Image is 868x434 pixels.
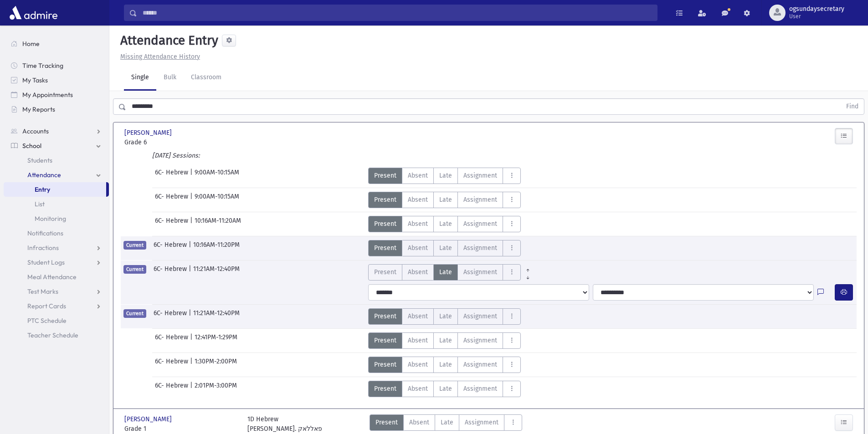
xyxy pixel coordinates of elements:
[4,284,109,299] a: Test Marks
[463,243,497,253] span: Assignment
[155,381,190,397] span: 6C- Hebrew
[4,73,109,87] a: My Tasks
[521,271,535,279] a: All Later
[22,142,41,150] span: School
[4,124,109,138] a: Accounts
[375,418,398,427] span: Present
[117,33,218,48] h5: Attendance Entry
[27,244,59,252] span: Infractions
[195,332,237,349] span: 12:41PM-1:29PM
[408,243,428,253] span: Absent
[193,264,240,281] span: 11:21AM-12:40PM
[184,65,229,91] a: Classroom
[439,336,452,345] span: Late
[374,384,396,393] span: Present
[155,192,190,208] span: 6C- Hebrew
[4,211,109,226] a: Monitoring
[368,332,521,349] div: AttTypes
[374,219,396,229] span: Present
[193,240,240,256] span: 10:16AM-11:20PM
[123,241,146,250] span: Current
[463,219,497,229] span: Assignment
[374,195,396,204] span: Present
[124,138,238,147] span: Grade 6
[4,87,109,102] a: My Appointments
[441,418,453,427] span: Late
[124,414,174,424] span: [PERSON_NAME]
[189,308,193,325] span: |
[124,128,174,138] span: [PERSON_NAME]
[368,240,521,256] div: AttTypes
[439,311,452,321] span: Late
[35,200,45,208] span: List
[408,311,428,321] span: Absent
[408,219,428,229] span: Absent
[439,360,452,369] span: Late
[463,336,497,345] span: Assignment
[27,156,52,164] span: Students
[4,36,109,51] a: Home
[4,168,109,182] a: Attendance
[4,299,109,313] a: Report Cards
[195,357,237,373] span: 1:30PM-2:00PM
[439,195,452,204] span: Late
[463,267,497,277] span: Assignment
[189,264,193,281] span: |
[408,195,428,204] span: Absent
[4,226,109,240] a: Notifications
[368,168,521,184] div: AttTypes
[409,418,429,427] span: Absent
[408,336,428,345] span: Absent
[368,264,535,281] div: AttTypes
[374,171,396,180] span: Present
[155,332,190,349] span: 6C- Hebrew
[22,127,49,135] span: Accounts
[374,360,396,369] span: Present
[439,171,452,180] span: Late
[117,53,200,61] a: Missing Attendance History
[27,258,65,266] span: Student Logs
[190,357,195,373] span: |
[123,309,146,318] span: Current
[154,264,189,281] span: 6C- Hebrew
[155,168,190,184] span: 6C- Hebrew
[27,287,58,296] span: Test Marks
[4,197,109,211] a: List
[439,267,452,277] span: Late
[137,5,657,21] input: Search
[27,317,67,325] span: PTC Schedule
[193,308,240,325] span: 11:21AM-12:40PM
[789,5,844,13] span: ogsundaysecretary
[27,171,61,179] span: Attendance
[368,192,521,208] div: AttTypes
[190,332,195,349] span: |
[463,360,497,369] span: Assignment
[27,302,66,310] span: Report Cards
[190,168,195,184] span: |
[4,102,109,117] a: My Reports
[195,381,237,397] span: 2:01PM-3:00PM
[124,424,238,434] span: Grade 1
[22,105,55,113] span: My Reports
[4,270,109,284] a: Meal Attendance
[22,40,40,48] span: Home
[4,240,109,255] a: Infractions
[154,308,189,325] span: 6C- Hebrew
[463,195,497,204] span: Assignment
[374,267,396,277] span: Present
[124,65,156,91] a: Single
[4,58,109,73] a: Time Tracking
[155,357,190,373] span: 6C- Hebrew
[841,99,864,114] button: Find
[155,216,190,232] span: 6C- Hebrew
[439,243,452,253] span: Late
[27,229,63,237] span: Notifications
[22,61,63,70] span: Time Tracking
[190,381,195,397] span: |
[27,331,78,339] span: Teacher Schedule
[439,384,452,393] span: Late
[4,313,109,328] a: PTC Schedule
[789,13,844,20] span: User
[189,240,193,256] span: |
[4,328,109,342] a: Teacher Schedule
